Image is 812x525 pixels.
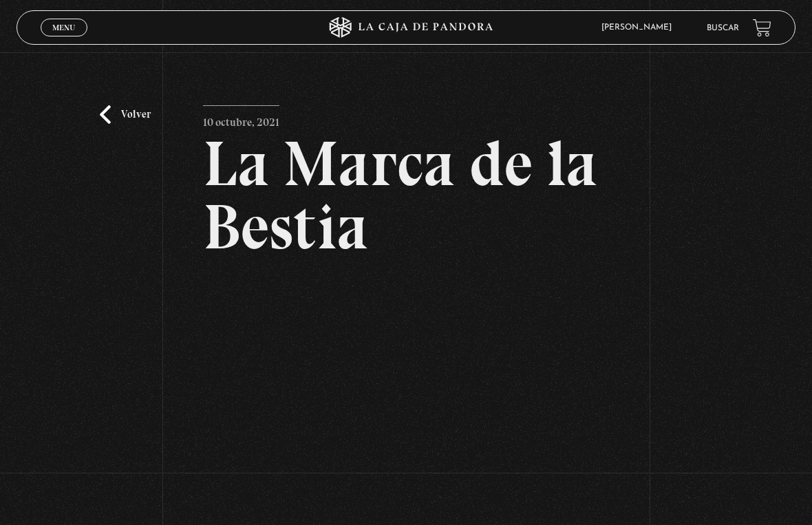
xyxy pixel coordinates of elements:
[100,105,151,124] a: Volver
[707,24,739,32] a: Buscar
[203,132,608,259] h2: La Marca de la Bestia
[52,23,75,32] span: Menu
[595,23,685,32] span: [PERSON_NAME]
[203,105,279,133] p: 10 octubre, 2021
[753,19,771,37] a: View your shopping cart
[48,35,81,45] span: Cerrar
